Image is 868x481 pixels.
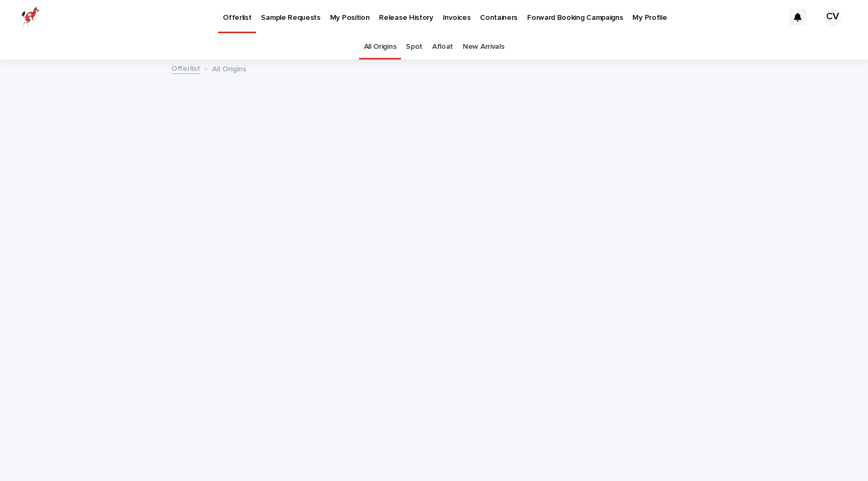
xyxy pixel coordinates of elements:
div: CV [824,9,841,26]
a: All Origins [364,34,397,60]
a: Offerlist [171,62,200,74]
a: Spot [406,34,422,60]
p: All Origins [212,62,246,74]
a: New Arrivals [463,34,504,60]
img: zttTXibQQrCfv9chImQE [21,6,40,28]
a: Afloat [432,34,453,60]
